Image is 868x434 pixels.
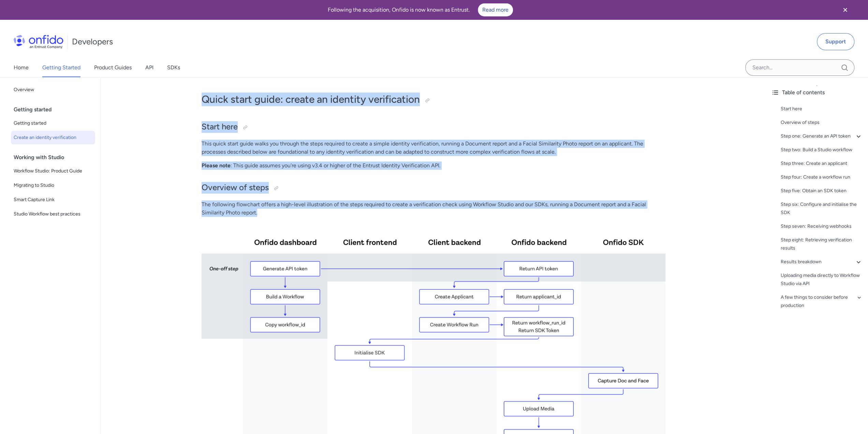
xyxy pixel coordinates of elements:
a: Smart Capture Link [11,193,95,207]
a: Step six: Configure and initialise the SDK [781,200,863,217]
a: Create an identity verification [11,131,95,144]
a: A few things to consider before production [781,293,863,310]
div: Following the acquisition, Onfido is now known as Entrust. [8,3,833,16]
input: Onfido search input field [745,59,854,76]
a: Migrating to Studio [11,179,95,192]
a: Step two: Build a Studio workflow [781,146,863,154]
a: Support [817,33,854,50]
a: Uploading media directly to Workflow Studio via API [781,271,863,288]
h2: Overview of steps [202,182,665,194]
a: Start here [781,105,863,113]
span: Getting started [14,119,92,127]
h2: Start here [202,121,665,133]
a: Getting Started [42,58,80,77]
a: SDKs [167,58,180,77]
strong: Please note [202,162,231,169]
svg: Close banner [841,6,849,14]
a: Workflow Studio: Product Guide [11,164,95,178]
span: Workflow Studio: Product Guide [14,167,92,175]
a: Product Guides [94,58,132,77]
a: Step four: Create a workflow run [781,173,863,181]
a: API [145,58,153,77]
a: Step one: Generate an API token [781,132,863,140]
p: This quick start guide walks you through the steps required to create a simple identity verificat... [202,140,665,156]
a: Step eight: Retrieving verification results [781,236,863,252]
div: Getting started [14,103,98,116]
img: Onfido Logo [14,35,63,48]
a: Studio Workflow best practices [11,207,95,221]
button: Close banner [833,1,858,18]
span: Overview [14,86,92,94]
a: Step three: Create an applicant [781,159,863,168]
h1: Quick start guide: create an identity verification [202,93,665,106]
div: Working with Studio [14,151,98,164]
a: Overview [11,83,95,97]
a: Read more [478,3,513,16]
p: : This guide assumes you're using v3.4 or higher of the Entrust Identity Verification API. [202,162,665,170]
div: Table of contents [771,88,863,97]
a: Results breakdown [781,258,863,266]
span: Smart Capture Link [14,196,92,204]
a: Step seven: Receiving webhooks [781,222,863,230]
span: Migrating to Studio [14,181,92,190]
a: Home [14,58,29,77]
a: Step five: Obtain an SDK token [781,187,863,195]
a: Overview of steps [781,118,863,127]
a: Getting started [11,116,95,130]
span: Studio Workflow best practices [14,210,92,218]
span: Create an identity verification [14,134,92,142]
p: The following flowchart offers a high-level illustration of the steps required to create a verifi... [202,200,665,217]
h1: Developers [72,36,113,47]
